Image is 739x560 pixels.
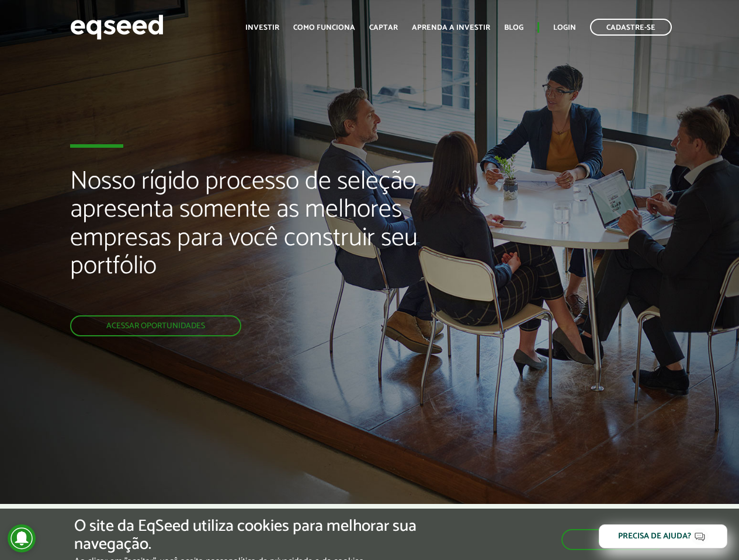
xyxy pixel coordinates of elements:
[70,168,422,316] h2: Nosso rígido processo de seleção apresenta somente as melhores empresas para você construir seu p...
[74,517,429,554] h5: O site da EqSeed utiliza cookies para melhorar sua navegação.
[293,24,355,32] a: Como funciona
[70,12,164,43] img: EqSeed
[553,24,576,32] a: Login
[70,315,241,336] a: Acessar oportunidades
[504,24,523,32] a: Blog
[369,24,398,32] a: Captar
[590,19,672,36] a: Cadastre-se
[412,24,490,32] a: Aprenda a investir
[245,24,279,32] a: Investir
[561,529,665,550] button: Aceitar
